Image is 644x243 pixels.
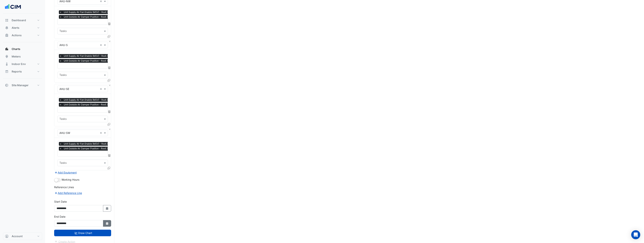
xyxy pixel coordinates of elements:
[108,66,111,69] span: Choose Function
[12,26,19,30] span: Alerts
[63,103,131,106] span: Unit Outside Air Damper Position - Roof, South East
[12,83,29,87] span: Site Manager
[63,142,131,146] span: Unit Supply Air Fan Enable (MSV) - Roof, South West
[54,185,74,189] label: Reference Lines
[59,117,67,122] div: Tasks
[108,40,111,43] button: Close
[108,79,110,82] span: Clone Favourites and Tasks from this Equipment to other Equipment
[54,240,75,243] app-escalated-ticket-create-button: Please draw the charts first
[3,32,42,39] button: Actions
[54,230,111,236] button: Draw Chart
[100,43,103,47] span: Clear
[105,207,109,210] fa-icon: Select Date
[63,98,131,102] span: Unit Supply Air Fan Enable (MSV) - Roof, South East
[61,178,79,181] span: Working Hours
[12,234,23,238] span: Account
[3,68,42,75] button: Reports
[59,147,62,150] span: ×
[5,33,9,37] app-icon: Actions
[3,45,42,53] button: Charts
[5,26,9,30] app-icon: Alerts
[59,10,62,14] span: ×
[54,200,67,204] label: Start Date
[3,82,42,89] button: Site Manager
[12,62,26,66] span: Indoor Env
[63,54,114,58] span: Unit Supply Air Fan Enable (MSV) - Roof, South
[59,142,62,146] span: ×
[5,55,9,58] app-icon: Meters
[59,15,62,19] span: ×
[100,87,103,91] span: Clear
[631,230,640,239] div: Open Intercom Messenger
[59,59,62,63] span: ×
[108,110,111,113] span: Choose Function
[108,167,110,170] span: Clone Favourites and Tasks from this Equipment to other Equipment
[108,123,110,126] span: Clone Favourites and Tasks from this Equipment to other Equipment
[12,47,20,51] span: Charts
[3,60,42,68] button: Indoor Env
[5,47,9,51] app-icon: Charts
[5,70,9,73] app-icon: Reports
[5,83,9,87] app-icon: Site Manager
[100,131,103,135] span: Clear
[5,62,9,66] app-icon: Indoor Env
[59,54,62,58] span: ×
[63,15,131,19] span: Unit Outside Air Damper Position - Roof, North West
[3,232,42,240] button: Account
[54,170,77,175] button: Add Equipment
[3,24,42,32] button: Alerts
[12,55,21,58] span: Meters
[108,35,110,38] span: Clone Favourites and Tasks from this Equipment to other Equipment
[12,70,22,73] span: Reports
[108,154,111,157] span: Choose Function
[59,29,67,34] div: Tasks
[63,10,131,14] span: Unit Supply Air Fan Enable (MSV) - Roof, North West
[108,84,111,87] button: Close
[54,191,82,195] button: Add Reference Line
[105,222,109,225] fa-icon: Select Date
[59,161,67,166] div: Tasks
[12,18,26,22] span: Dashboard
[59,103,62,106] span: ×
[5,18,9,22] app-icon: Dashboard
[54,215,65,219] label: End Date
[63,59,114,63] span: Unit Outside Air Damper Position - Roof, South
[59,73,67,78] div: Tasks
[108,128,111,131] button: Close
[59,98,62,102] span: ×
[108,22,111,25] span: Choose Function
[5,3,21,11] img: Company Logo
[3,17,42,24] button: Dashboard
[63,147,131,150] span: Unit Outside Air Damper Position - Roof, South West
[12,33,22,37] span: Actions
[3,53,42,60] button: Meters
